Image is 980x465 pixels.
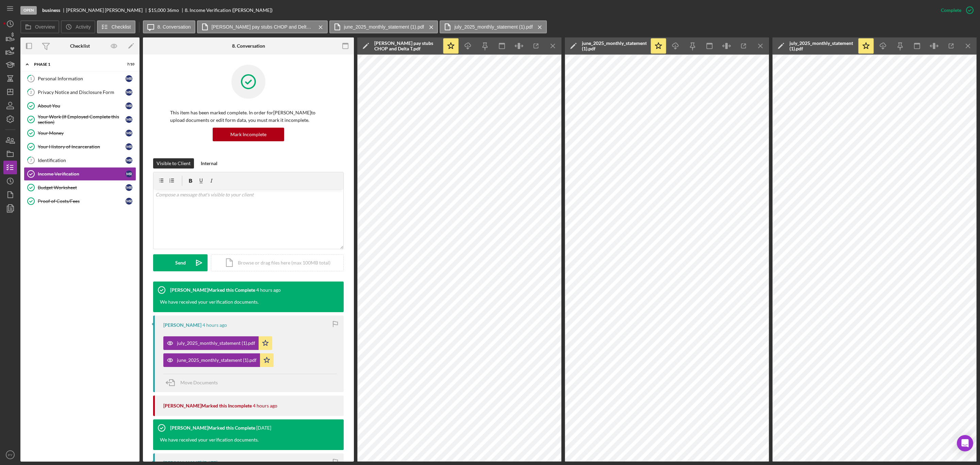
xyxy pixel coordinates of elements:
div: Identification [38,158,126,163]
div: We have received your verification documents. [153,299,265,312]
button: july_2025_monthly_statement (1).pdf [163,336,272,350]
div: Checklist [70,43,90,49]
button: Move Documents [163,374,225,391]
b: business [42,7,60,13]
button: Internal [197,158,221,169]
div: Mark Incomplete [230,128,266,141]
label: 8. Conversation [158,24,191,30]
div: m r [126,184,132,191]
time: 2025-09-22 19:46 [253,403,277,408]
button: PY [3,448,17,462]
a: Your History of Incarcerationmr [24,140,136,154]
div: Income Verification [38,171,126,177]
time: 2025-09-22 19:46 [202,322,227,328]
time: 2025-09-17 18:34 [256,425,271,431]
div: [PERSON_NAME] pay stubs CHOP and Delta T.pdf [374,41,439,51]
button: 8. Conversation [143,20,195,33]
button: july_2025_monthly_statement (1).pdf [440,20,546,33]
button: Send [153,254,208,271]
div: m r [126,75,132,82]
div: Internal [201,158,217,169]
label: [PERSON_NAME] pay stubs CHOP and Delta T.pdf [212,24,314,30]
div: 8. Income Verification ([PERSON_NAME]) [185,7,273,13]
a: 2Privacy Notice and Disclosure Formmr [24,85,136,99]
button: june_2025_monthly_statement (1).pdf [163,353,274,367]
div: We have received your verification documents. [153,436,265,450]
div: [PERSON_NAME] Marked this Complete [170,287,255,293]
div: m r [126,143,132,150]
label: june_2025_monthly_statement (1).pdf [344,24,424,30]
a: 7Identificationmr [24,154,136,167]
div: Your Money [38,130,126,136]
div: Your Work (If Employed Complete this section) [38,114,126,125]
div: Send [175,254,186,271]
tspan: 7 [30,158,32,162]
div: Privacy Notice and Disclosure Form [38,90,126,95]
div: [PERSON_NAME] [163,322,201,328]
div: Your History of Incarceration [38,144,126,149]
div: m r [126,171,132,177]
button: Activity [61,20,95,33]
div: Proof of Costs/Fees [38,198,126,204]
div: m r [126,116,132,123]
div: [PERSON_NAME] [PERSON_NAME] [66,7,148,13]
div: 36 mo [167,7,179,13]
div: Phase 1 [34,62,117,66]
button: [PERSON_NAME] pay stubs CHOP and Delta T.pdf [197,20,328,33]
a: Budget Worksheetmr [24,181,136,194]
div: About You [38,103,126,109]
div: m r [126,157,132,164]
label: july_2025_monthly_statement (1).pdf [454,24,533,30]
div: Budget Worksheet [38,185,126,190]
div: Open [20,6,37,15]
button: Checklist [97,20,135,33]
div: Open Intercom Messenger [957,435,973,451]
button: Complete [934,3,977,17]
p: This item has been marked complete. In order for [PERSON_NAME] to upload documents or edit form d... [170,109,327,124]
div: m r [126,130,132,137]
div: m r [126,198,132,205]
div: [PERSON_NAME] Marked this Incomplete [163,403,252,408]
button: Overview [20,20,59,33]
div: Visible to Client [157,158,191,169]
div: july_2025_monthly_statement (1).pdf [789,41,854,51]
a: 1Personal Informationmr [24,72,136,85]
a: Proof of Costs/Feesmr [24,194,136,208]
time: 2025-09-22 19:46 [256,287,281,293]
a: Your Work (If Employed Complete this section)mr [24,113,136,126]
span: Move Documents [180,380,218,385]
label: Activity [76,24,91,30]
div: m r [126,89,132,96]
div: july_2025_monthly_statement (1).pdf [177,340,255,346]
div: 7 / 10 [122,62,134,66]
span: $15,000 [148,7,166,13]
div: Personal Information [38,76,126,81]
div: june_2025_monthly_statement (1).pdf [177,357,257,363]
a: Income Verificationmr [24,167,136,181]
label: Checklist [112,24,131,30]
a: Your Moneymr [24,126,136,140]
div: m r [126,102,132,109]
div: Complete [941,3,961,17]
button: june_2025_monthly_statement (1).pdf [329,20,438,33]
tspan: 2 [30,90,32,94]
div: june_2025_monthly_statement (1).pdf [582,41,647,51]
button: Visible to Client [153,158,194,169]
div: [PERSON_NAME] Marked this Complete [170,425,255,431]
a: About Youmr [24,99,136,113]
div: 8. Conversation [232,43,265,49]
tspan: 1 [30,76,32,81]
label: Overview [35,24,55,30]
button: Mark Incomplete [213,128,284,141]
text: PY [8,453,13,457]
